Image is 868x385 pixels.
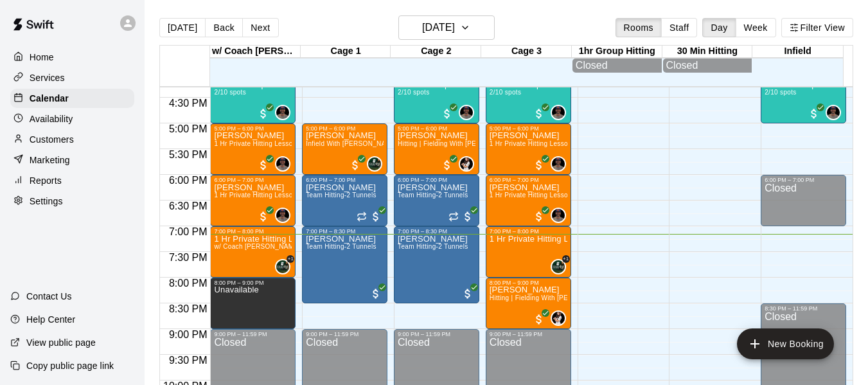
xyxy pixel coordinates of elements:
[10,130,134,149] a: Customers
[10,48,134,67] a: Home
[10,171,134,190] a: Reports
[551,156,566,172] div: Allen Quinney
[461,210,474,223] span: All customers have paid
[30,154,70,166] p: Marketing
[533,159,545,172] span: All customers have paid
[441,159,454,172] span: All customers have paid
[533,210,545,223] span: All customers have paid
[372,156,382,172] span: Makaila Quinney
[306,228,384,235] div: 7:00 PM – 8:30 PM
[398,192,468,199] span: Team Hitting-2 Tunnels
[398,125,475,132] div: 5:00 PM – 6:00 PM
[166,123,211,134] span: 5:00 PM
[368,157,381,170] img: Makaila Quinney
[533,107,545,120] span: All customers have paid
[831,105,841,120] span: Allen Quinney
[460,157,473,170] img: Alina Quinney
[702,18,736,37] button: Day
[210,278,296,329] div: 8:00 PM – 9:00 PM: Unavailable
[275,156,290,172] div: Allen Quinney
[486,175,571,226] div: 6:00 PM – 7:00 PM: Brynn Pugsley
[166,278,211,289] span: 8:00 PM
[26,336,96,349] p: View public page
[461,287,474,300] span: All customers have paid
[490,125,567,132] div: 5:00 PM – 6:00 PM
[661,18,698,37] button: Staff
[490,228,567,235] div: 7:00 PM – 8:00 PM
[242,18,278,37] button: Next
[166,355,211,366] span: 9:30 PM
[214,228,292,235] div: 7:00 PM – 8:00 PM
[369,210,382,223] span: All customers have paid
[306,140,592,147] span: Infield With [PERSON_NAME] [PERSON_NAME] High School Senior (UNC Charlotte commit)
[552,260,565,273] img: Makaila Quinney
[166,201,211,211] span: 6:30 PM
[490,192,699,199] span: 1 Hr Private Hitting Lesson Ages [DEMOGRAPHIC_DATA] And Older
[369,287,382,300] span: All customers have paid
[394,72,479,123] div: 4:00 PM – 5:00 PM: 60 Min Group Infield Training 12u And Older
[556,156,566,172] span: Allen Quinney
[30,133,74,146] p: Customers
[276,157,289,170] img: Allen Quinney
[10,109,134,129] a: Availability
[275,259,290,274] div: Makaila Quinney
[662,46,753,58] div: 30 Min Hitting
[367,156,382,172] div: Makaila Quinney
[306,243,376,250] span: Team Hitting-2 Tunnels
[765,183,842,231] div: Closed
[616,18,662,37] button: Rooms
[464,105,474,120] span: Allen Quinney
[10,89,134,108] a: Calendar
[666,60,749,71] div: Closed
[214,89,245,96] span: 2/10 spots filled
[166,149,211,160] span: 5:30 PM
[30,92,69,105] p: Calendar
[576,60,659,71] div: Closed
[827,106,840,119] img: Allen Quinney
[166,252,211,263] span: 7:30 PM
[210,72,296,123] div: 4:00 PM – 5:00 PM: 60 Min Group Infield Training 12u And Older
[275,105,290,120] div: Allen Quinney
[30,71,65,84] p: Services
[398,140,594,147] span: Hitting | Fielding With [PERSON_NAME] UNC Softball Outfielder
[280,105,290,120] span: Allen Quinney
[30,195,63,208] p: Settings
[166,329,211,340] span: 9:00 PM
[551,105,566,120] div: Allen Quinney
[398,15,495,40] button: [DATE]
[459,156,474,172] div: Alina Quinney
[765,89,796,96] span: 2/10 spots filled
[210,46,301,58] div: w/ Coach [PERSON_NAME]
[10,192,134,211] a: Settings
[490,89,521,96] span: 2/10 spots filled
[765,305,842,312] div: 8:30 PM – 11:59 PM
[556,208,566,223] span: Allen Quinney
[257,159,270,172] span: All customers have paid
[552,312,565,325] img: Alina Quinney
[302,123,387,175] div: 5:00 PM – 6:00 PM: Mackenzie Steiner
[276,106,289,119] img: Allen Quinney
[306,331,384,337] div: 9:00 PM – 11:59 PM
[26,359,114,372] p: Copy public page link
[257,210,270,223] span: All customers have paid
[572,46,662,58] div: 1hr Group Hitting
[448,211,459,222] span: Recurring event
[26,313,75,326] p: Help Center
[166,226,211,237] span: 7:00 PM
[159,18,206,37] button: [DATE]
[781,18,853,37] button: Filter View
[302,226,387,303] div: 7:00 PM – 8:30 PM: Team Hitting-2 Tunnels
[210,226,296,278] div: 7:00 PM – 8:00 PM: 1 Hr Private Hitting Lesson Ages 8 And Older
[349,159,362,172] span: All customers have paid
[10,150,134,170] a: Marketing
[301,46,391,58] div: Cage 1
[30,51,54,64] p: Home
[737,328,834,359] button: add
[490,140,699,147] span: 1 Hr Private Hitting Lesson Ages [DEMOGRAPHIC_DATA] And Older
[556,259,566,274] span: Makaila Quinney & 1 other
[490,280,567,286] div: 8:00 PM – 9:00 PM
[562,255,570,263] span: +1
[10,68,134,87] div: Services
